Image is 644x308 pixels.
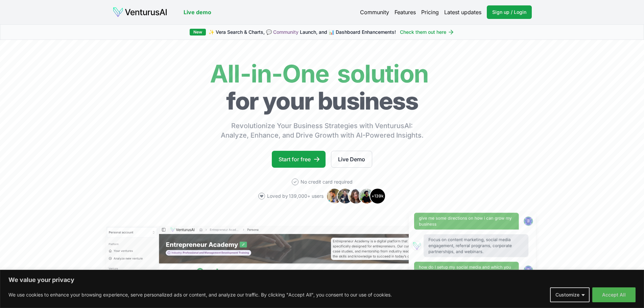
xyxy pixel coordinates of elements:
a: Live Demo [331,151,372,168]
img: Avatar 4 [359,188,375,204]
img: Avatar 1 [326,188,342,204]
img: Avatar 2 [337,188,353,204]
a: Pricing [421,8,439,16]
div: New [190,29,206,35]
button: Accept All [592,287,636,302]
a: Sign up / Login [487,5,532,19]
span: ✨ Vera Search & Charts, 💬 Launch, and 📊 Dashboard Enhancements! [209,29,396,35]
img: Avatar 3 [348,188,364,204]
a: Features [395,8,416,16]
p: We use cookies to enhance your browsing experience, serve personalized ads or content, and analyz... [8,291,392,299]
a: Live demo [184,8,211,16]
img: logo [113,7,167,18]
a: Latest updates [444,8,481,16]
span: Sign up / Login [492,9,526,16]
a: Community [360,8,389,16]
p: We value your privacy [8,276,636,284]
button: Customize [550,287,590,302]
a: Check them out here [400,29,454,35]
a: Community [273,29,299,35]
a: Start for free [272,151,326,168]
